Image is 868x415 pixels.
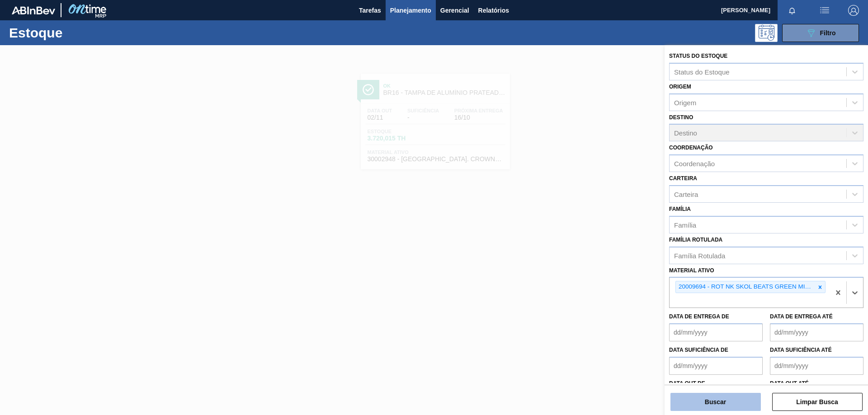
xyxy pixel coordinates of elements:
[390,5,431,16] span: Planejamento
[755,24,778,42] div: Pogramando: nenhum usuário selecionado
[669,347,728,353] label: Data suficiência de
[674,160,715,168] div: Coordenação
[669,357,763,375] input: dd/mm/yyyy
[669,323,763,341] input: dd/mm/yyyy
[669,267,714,274] label: Material ativo
[12,6,55,14] img: TNhmsLtSVTkK8tSr43FrP2fwEKptu5GPRR3wAAAABJRU5ErkJggg==
[770,380,809,387] label: Data out até
[676,281,815,293] div: 20009694 - ROT NK SKOL BEATS GREEN MIX 269 CX72MIL
[674,190,698,198] div: Carteira
[669,313,729,320] label: Data de Entrega de
[669,145,713,151] label: Coordenação
[440,5,469,16] span: Gerencial
[848,5,859,16] img: Logout
[669,237,722,243] label: Família Rotulada
[770,323,863,341] input: dd/mm/yyyy
[674,98,696,106] div: Origem
[359,5,381,16] span: Tarefas
[669,206,691,212] label: Família
[669,175,697,182] label: Carteira
[770,313,833,320] label: Data de Entrega até
[9,28,144,38] h1: Estoque
[669,114,693,121] label: Destino
[770,347,832,353] label: Data suficiência até
[478,5,509,16] span: Relatórios
[669,380,705,387] label: Data out de
[778,4,807,17] button: Notificações
[669,53,727,59] label: Status do Estoque
[782,24,859,42] button: Filtro
[819,5,830,16] img: userActions
[674,221,696,228] div: Família
[674,252,725,259] div: Família Rotulada
[770,357,863,375] input: dd/mm/yyyy
[669,84,691,90] label: Origem
[674,68,730,75] div: Status do Estoque
[820,29,836,37] span: Filtro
